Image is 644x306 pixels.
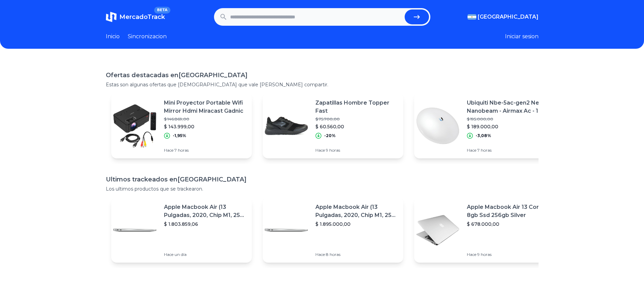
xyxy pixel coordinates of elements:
img: Featured image [263,102,310,150]
p: $ 678.000,00 [467,221,549,227]
p: $ 195.000,00 [467,116,549,122]
p: $ 146.869,00 [164,116,246,122]
a: Featured imageApple Macbook Air (13 Pulgadas, 2020, Chip M1, 256 Gb De Ssd, 8 Gb De Ram) - Plata$... [263,198,403,263]
p: Apple Macbook Air (13 Pulgadas, 2020, Chip M1, 256 Gb De Ssd, 8 Gb De Ram) - Plata [164,203,246,219]
p: Hace 7 horas [164,148,246,153]
h1: Ofertas destacadas en [GEOGRAPHIC_DATA] [106,70,539,80]
a: Featured imageApple Macbook Air 13 Core I5 8gb Ssd 256gb Silver$ 678.000,00Hace 9 horas [414,198,555,263]
p: Hace 8 horas [315,252,398,257]
p: Hace 9 horas [315,148,398,153]
p: Mini Proyector Portable Wifi Mirror Hdmi Miracast Gadnic [164,99,246,115]
button: [GEOGRAPHIC_DATA] [468,13,539,21]
p: $ 143.999,00 [164,123,246,130]
p: Zapatillas Hombre Topper Fast [315,99,398,115]
p: $ 60.560,00 [315,123,398,130]
p: -1,95% [173,133,186,138]
p: Apple Macbook Air 13 Core I5 8gb Ssd 256gb Silver [467,203,549,219]
span: MercadoTrack [119,13,165,21]
p: $ 1.803.859,06 [164,221,246,227]
img: Featured image [111,102,159,150]
img: Argentina [468,14,476,20]
p: -20% [324,133,336,138]
button: Iniciar sesion [505,32,539,41]
img: Featured image [414,206,461,254]
img: Featured image [263,206,310,254]
a: Featured imageMini Proyector Portable Wifi Mirror Hdmi Miracast Gadnic$ 146.869,00$ 143.999,00-1,... [111,93,252,158]
p: Ubiquiti Nbe-5ac-gen2 New Nanobeam - Airmax Ac - 19 Dbi [467,99,549,115]
p: Hace un día [164,252,246,257]
p: $ 1.895.000,00 [315,221,398,227]
span: BETA [154,7,170,14]
p: $ 189.000,00 [467,123,549,130]
a: Sincronizacion [128,32,167,41]
h1: Ultimos trackeados en [GEOGRAPHIC_DATA] [106,175,539,184]
a: Featured imageApple Macbook Air (13 Pulgadas, 2020, Chip M1, 256 Gb De Ssd, 8 Gb De Ram) - Plata$... [111,198,252,263]
p: Los ultimos productos que se trackearon. [106,185,539,192]
a: Featured imageZapatillas Hombre Topper Fast$ 75.700,00$ 60.560,00-20%Hace 9 horas [263,93,403,158]
a: Inicio [106,32,120,41]
p: Hace 7 horas [467,148,549,153]
span: [GEOGRAPHIC_DATA] [478,13,539,21]
p: -3,08% [476,133,491,138]
a: MercadoTrackBETA [106,12,165,22]
img: MercadoTrack [106,12,117,22]
p: Hace 9 horas [467,252,549,257]
p: Apple Macbook Air (13 Pulgadas, 2020, Chip M1, 256 Gb De Ssd, 8 Gb De Ram) - Plata [315,203,398,219]
img: Featured image [111,206,159,254]
a: Featured imageUbiquiti Nbe-5ac-gen2 New Nanobeam - Airmax Ac - 19 Dbi$ 195.000,00$ 189.000,00-3,0... [414,93,555,158]
p: Estas son algunas ofertas que [DEMOGRAPHIC_DATA] que vale [PERSON_NAME] compartir. [106,81,539,88]
img: Featured image [414,102,461,150]
p: $ 75.700,00 [315,116,398,122]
